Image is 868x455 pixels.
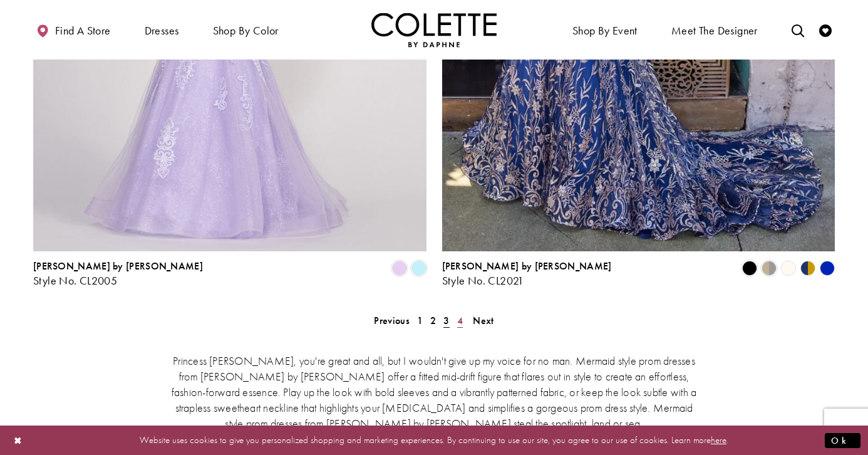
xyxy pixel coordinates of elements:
a: 4 [453,311,467,330]
i: Light Blue [411,261,426,276]
a: 1 [413,311,426,330]
span: 3 [443,314,449,327]
div: Colette by Daphne Style No. CL2021 [442,261,612,287]
p: Website uses cookies to give you personalized shopping and marketing experiences. By continuing t... [90,432,778,449]
a: 2 [426,311,440,330]
button: Close Dialog [8,429,29,451]
span: 2 [430,314,436,327]
i: Royal Blue [820,261,835,276]
span: Current page [440,311,453,330]
span: Find a store [55,24,111,37]
a: Meet the designer [668,13,761,47]
span: Shop by color [213,24,279,37]
i: Navy/Gold [800,261,815,276]
span: Next [473,314,493,327]
span: Style No. CL2021 [442,273,524,288]
a: here [711,434,726,446]
span: Shop By Event [572,24,638,37]
p: Princess [PERSON_NAME], you're great and all, but I wouldn't give up my voice for no man. Mermaid... [168,353,700,431]
a: Find a store [33,13,113,47]
span: 4 [457,314,463,327]
span: Shop By Event [569,13,641,47]
a: Prev Page [370,311,413,330]
i: Lilac [392,261,407,276]
span: Dresses [145,24,179,37]
i: Black [742,261,757,276]
span: Dresses [142,13,182,47]
span: [PERSON_NAME] by [PERSON_NAME] [442,259,612,273]
a: Toggle search [788,13,807,47]
i: Gold/Pewter [762,261,777,276]
button: Submit Dialog [825,432,860,448]
span: Shop by color [210,13,282,47]
span: 1 [417,314,423,327]
a: Check Wishlist [816,13,835,47]
a: Visit Home Page [371,13,497,47]
i: Diamond White [781,261,796,276]
img: Colette by Daphne [371,13,497,47]
span: Style No. CL2005 [33,273,117,288]
span: [PERSON_NAME] by [PERSON_NAME] [33,259,203,273]
span: Meet the designer [671,24,758,37]
div: Colette by Daphne Style No. CL2005 [33,261,203,287]
a: Next Page [469,311,497,330]
span: Previous [374,314,409,327]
